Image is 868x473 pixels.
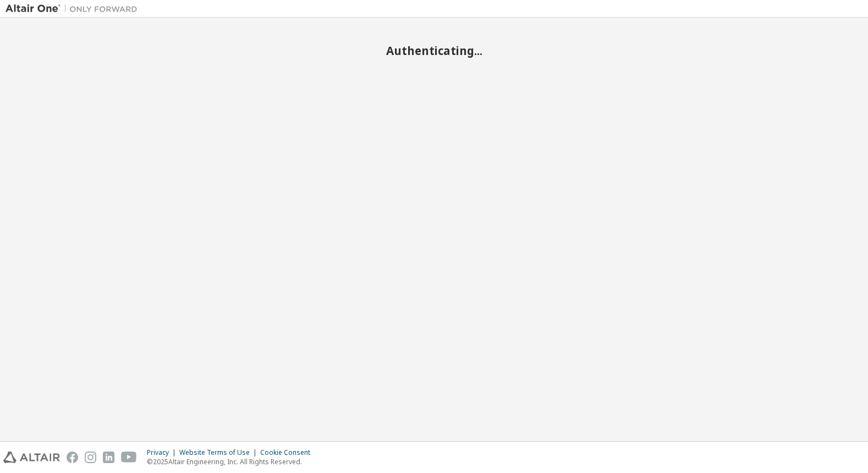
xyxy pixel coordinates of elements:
[6,3,143,14] img: Altair One
[147,448,179,457] div: Privacy
[85,452,96,463] img: instagram.svg
[121,452,137,463] img: youtube.svg
[67,452,78,463] img: facebook.svg
[3,452,60,463] img: altair_logo.svg
[179,448,260,457] div: Website Terms of Use
[6,43,862,58] h2: Authenticating...
[147,457,317,466] p: © 2025 Altair Engineering, Inc. All Rights Reserved.
[103,452,114,463] img: linkedin.svg
[260,448,317,457] div: Cookie Consent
